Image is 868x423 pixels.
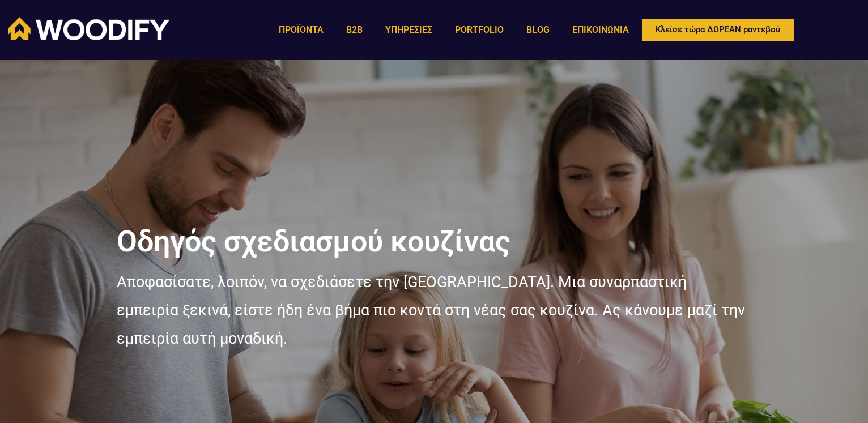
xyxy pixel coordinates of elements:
a: ΥΠΗΡΕΣΙΕΣ [374,17,444,43]
a: BLOG [515,17,561,43]
a: ΕΠΙΚΟΙΝΩΝΙΑ [561,17,640,43]
span: Κλείσε τώρα ΔΩΡΕΑΝ ραντεβού [656,25,780,34]
a: Κλείσε τώρα ΔΩΡΕΑΝ ραντεβού [640,17,795,42]
p: Αποφασίσατε, λοιπόν, να σχεδιάσετε την [GEOGRAPHIC_DATA]. Μια συναρπαστική εμπειρία ξεκινά, είστε... [117,268,751,353]
img: Woodify [8,17,169,40]
nav: Menu [267,17,640,43]
h1: Οδηγός σχεδιασμού κουζίνας [117,227,751,257]
a: B2B [335,17,374,43]
a: PORTFOLIO [444,17,515,43]
a: ΠΡΟΪΟΝΤΑ [267,17,335,43]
